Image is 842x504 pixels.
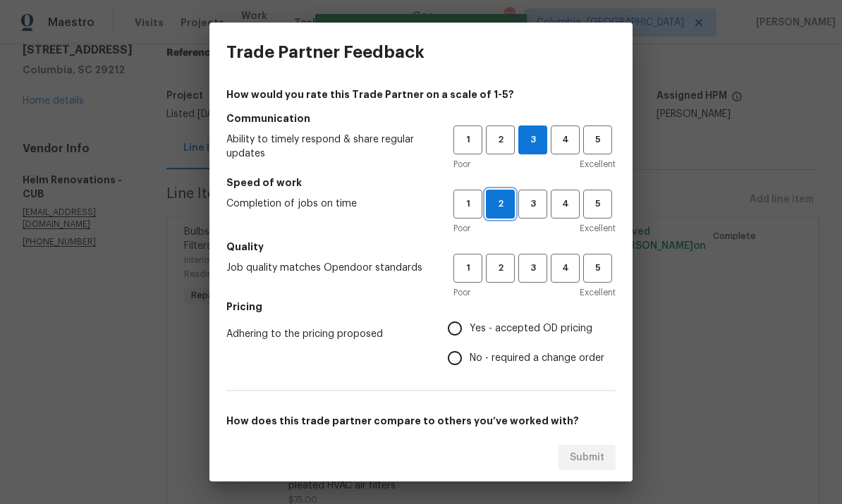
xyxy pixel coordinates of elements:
[226,261,431,275] span: Job quality matches Opendoor standards
[226,87,616,102] h4: How would you rate this Trade Partner on a scale of 1-5?
[580,285,616,300] span: Excellent
[580,221,616,235] span: Excellent
[520,260,546,276] span: 3
[226,240,616,254] h5: Quality
[551,254,580,283] button: 4
[226,327,425,341] span: Adhering to the pricing proposed
[551,190,580,219] button: 4
[448,314,616,373] div: Pricing
[486,254,515,283] button: 2
[453,157,470,171] span: Poor
[453,221,470,235] span: Poor
[520,196,546,212] span: 3
[455,196,481,212] span: 1
[585,132,611,148] span: 5
[585,260,611,276] span: 5
[226,176,616,190] h5: Speed of work
[226,300,616,314] h5: Pricing
[583,254,612,283] button: 5
[455,260,481,276] span: 1
[585,196,611,212] span: 5
[455,132,481,148] span: 1
[453,285,470,300] span: Poor
[453,190,482,219] button: 1
[226,414,616,428] h5: How does this trade partner compare to others you’ve worked with?
[226,111,616,125] h5: Communication
[487,196,514,212] span: 2
[453,125,482,154] button: 1
[519,132,547,148] span: 3
[583,190,612,219] button: 5
[470,351,604,366] span: No - required a change order
[518,190,547,219] button: 3
[226,197,431,211] span: Completion of jobs on time
[486,125,515,154] button: 2
[226,133,431,161] span: Ability to timely respond & share regular updates
[470,321,592,336] span: Yes - accepted OD pricing
[551,125,580,154] button: 4
[518,254,547,283] button: 3
[487,132,513,148] span: 2
[552,196,578,212] span: 4
[453,254,482,283] button: 1
[518,125,547,154] button: 3
[552,132,578,148] span: 4
[486,190,515,219] button: 2
[583,125,612,154] button: 5
[552,260,578,276] span: 4
[580,157,616,171] span: Excellent
[487,260,513,276] span: 2
[226,42,425,62] h3: Trade Partner Feedback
